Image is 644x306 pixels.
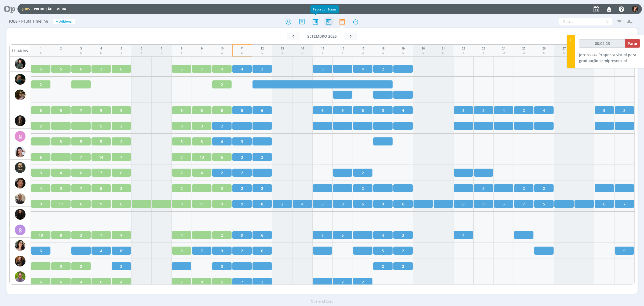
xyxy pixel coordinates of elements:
[625,39,640,48] button: Parar
[201,108,203,113] span: 8
[160,51,163,55] div: D
[100,46,103,51] div: 4
[442,46,445,51] div: 21
[19,19,48,24] span: / Pauta Timeline
[201,123,203,129] span: 3
[60,51,62,55] div: T
[100,51,103,55] div: Q
[281,51,284,55] div: S
[80,201,82,207] span: 6
[15,193,25,204] img: R
[100,279,102,285] span: 6
[361,46,364,51] div: 17
[522,46,525,51] div: 25
[482,186,485,191] span: 3
[482,108,485,113] span: 3
[40,279,42,285] span: 6
[382,232,384,238] span: 4
[21,7,32,11] button: Jobs
[462,232,464,238] span: 4
[201,170,203,176] span: 4
[100,232,102,238] span: 7
[321,201,324,207] span: 8
[543,201,545,207] span: 5
[623,201,625,207] span: 7
[60,46,62,51] div: 2
[362,108,364,113] span: 6
[181,46,182,51] div: 8
[381,46,385,51] div: 18
[40,201,42,207] span: 9
[120,186,122,191] span: 2
[100,123,102,129] span: 5
[181,51,182,55] div: S
[631,4,639,14] button: L
[100,186,102,191] span: 5
[321,51,324,55] div: S
[60,186,62,191] span: 3
[462,201,464,207] span: 6
[200,154,204,160] span: 13
[342,201,344,207] span: 8
[181,186,183,191] span: 2
[181,248,183,254] span: 3
[40,51,42,55] div: S
[382,264,384,269] span: 2
[562,46,566,51] div: 27
[502,46,505,51] div: 24
[40,186,42,191] span: 4
[241,154,243,160] span: 3
[201,279,203,285] span: 8
[221,82,223,87] span: 2
[15,225,25,235] div: S
[402,248,404,254] span: 2
[241,108,243,113] span: 5
[362,201,364,207] span: 6
[241,170,243,176] span: 2
[261,186,263,191] span: 2
[240,51,244,55] div: Q
[482,46,485,51] div: 23
[181,154,183,160] span: 7
[15,240,25,251] img: T
[241,248,243,254] span: 2
[221,108,223,113] span: 8
[382,248,384,254] span: 5
[281,201,283,207] span: 2
[141,51,142,55] div: S
[522,51,525,55] div: Q
[40,170,42,176] span: 3
[261,232,263,238] span: 6
[402,264,404,269] span: 2
[221,232,223,238] span: 2
[34,7,53,11] a: Produção
[462,46,465,51] div: 22
[100,66,102,72] span: 3
[59,201,63,207] span: 11
[59,20,73,23] span: Adicionar
[80,264,82,269] span: 2
[523,108,525,113] span: 2
[562,51,566,55] div: S
[100,108,102,113] span: 9
[120,154,122,160] span: 7
[310,5,339,13] div: Pauta por Status
[261,108,263,113] span: 6
[502,51,505,55] div: Q
[321,108,324,113] span: 6
[15,147,25,157] img: N
[261,248,263,254] span: 6
[462,51,465,55] div: S
[80,279,82,285] span: 4
[261,66,263,72] span: 2
[342,108,344,113] span: 5
[261,46,264,51] div: 12
[15,178,25,188] img: P
[80,51,82,55] div: Q
[523,201,525,207] span: 7
[181,123,183,129] span: 3
[99,154,103,160] span: 14
[341,46,344,51] div: 16
[32,7,54,11] button: Produção
[442,51,445,55] div: D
